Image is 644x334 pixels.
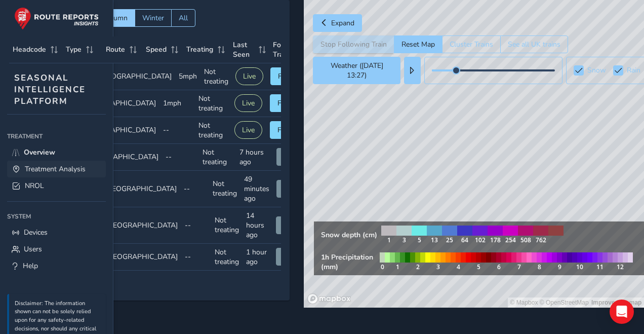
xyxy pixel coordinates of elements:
[313,57,400,84] button: Weather ([DATE] 13:27)
[195,90,231,117] td: Not treating
[181,244,211,271] td: --
[24,147,55,157] span: Overview
[80,117,159,144] td: [GEOGRAPHIC_DATA]
[7,209,106,224] div: System
[179,13,188,23] span: All
[331,18,354,28] span: Expand
[627,67,640,74] label: Rain
[96,63,175,90] td: [GEOGRAPHIC_DATA]
[13,45,46,54] span: Headcode
[200,63,232,90] td: Not treating
[146,45,167,54] span: Speed
[240,171,273,207] td: 49 minutes ago
[14,72,86,107] span: SEASONAL INTELLIGENCE PLATFORM
[233,40,255,59] span: Last Seen
[181,207,211,244] td: --
[14,7,99,30] img: rr logo
[235,67,263,85] button: Live
[270,67,308,85] button: Follow
[159,90,195,117] td: 1mph
[321,230,377,240] strong: Snow depth (cm)
[7,177,106,194] a: NROL
[7,224,106,241] a: Devices
[587,67,606,74] label: Snow
[199,144,236,171] td: Not treating
[376,248,637,275] img: rain legend
[135,9,171,27] button: Winter
[175,63,200,90] td: 5mph
[273,40,297,59] span: Follow Train
[24,228,48,237] span: Devices
[276,248,307,266] button: View
[142,13,164,23] span: Winter
[234,94,262,112] button: Live
[83,144,162,171] td: [GEOGRAPHIC_DATA]
[171,9,195,27] button: All
[7,144,106,161] a: Overview
[7,241,106,257] a: Users
[25,164,86,174] span: Treatment Analysis
[180,171,209,207] td: --
[313,14,362,32] button: Expand
[278,71,300,81] span: Follow
[211,207,243,244] td: Not treating
[24,244,42,254] span: Users
[102,13,128,23] span: Autumn
[66,45,82,54] span: Type
[106,45,125,54] span: Route
[610,300,634,324] div: Open Intercom Messenger
[243,207,272,244] td: 14 hours ago
[276,216,307,234] button: View
[102,207,181,244] td: [GEOGRAPHIC_DATA]
[94,9,135,27] button: Autumn
[7,161,106,177] a: Treatment Analysis
[394,35,442,53] button: Reset Map
[80,90,159,117] td: [GEOGRAPHIC_DATA]
[101,171,180,207] td: [GEOGRAPHIC_DATA]
[195,117,231,144] td: Not treating
[270,94,307,112] button: Follow
[276,148,308,166] button: View
[162,144,199,171] td: --
[243,244,272,271] td: 1 hour ago
[442,35,500,53] button: Cluster Trains
[25,181,44,191] span: NROL
[23,261,38,271] span: Help
[7,257,106,274] a: Help
[277,98,300,108] span: Follow
[186,45,213,54] span: Treating
[211,244,243,271] td: Not treating
[270,121,307,139] button: Follow
[500,35,568,53] button: See all UK trains
[234,121,262,139] button: Live
[209,171,240,207] td: Not treating
[7,129,106,144] div: Treatment
[159,117,195,144] td: --
[102,244,181,271] td: [GEOGRAPHIC_DATA]
[236,144,273,171] td: 7 hours ago
[377,221,568,248] img: snow legend
[276,180,308,198] button: View
[321,252,376,272] strong: 1h Precipitation (mm)
[277,125,300,135] span: Follow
